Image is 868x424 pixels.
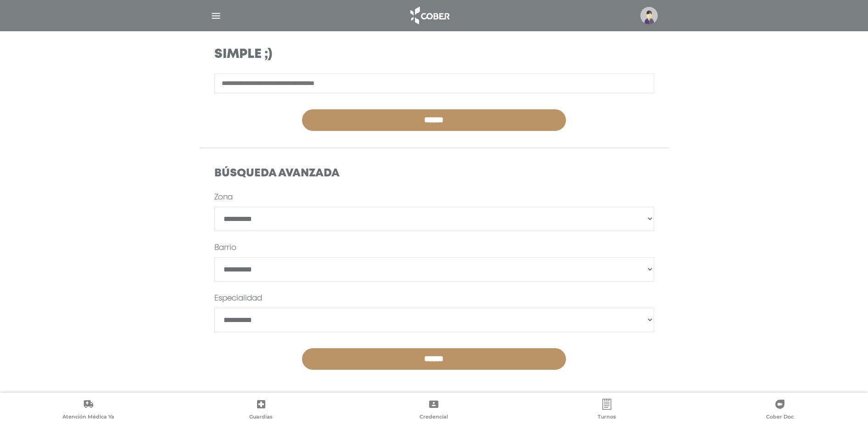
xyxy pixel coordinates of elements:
[347,399,521,422] a: Credencial
[521,399,694,422] a: Turnos
[175,399,348,422] a: Guardias
[2,399,175,422] a: Atención Médica Ya
[210,10,222,22] img: Cober_menu-lines-white.svg
[214,293,262,304] label: Especialidad
[214,47,493,62] h3: Simple ;)
[214,192,233,203] label: Zona
[693,399,866,422] a: Cober Doc
[640,7,658,24] img: profile-placeholder.svg
[62,413,114,422] span: Atención Médica Ya
[420,413,448,422] span: Credencial
[405,5,454,27] img: logo_cober_home-white.png
[214,167,654,181] h4: Búsqueda Avanzada
[598,413,616,422] span: Turnos
[214,243,236,254] label: Barrio
[766,413,794,422] span: Cober Doc
[249,413,273,422] span: Guardias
